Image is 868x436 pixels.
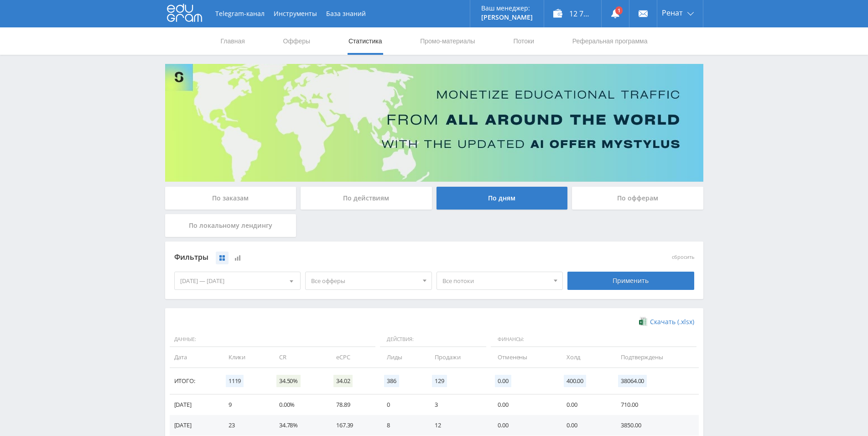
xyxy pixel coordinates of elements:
[170,368,219,394] td: Итого:
[170,394,219,415] td: [DATE]
[650,318,694,326] span: Скачать (.xlsx)
[282,27,312,55] a: Офферы
[301,187,432,210] div: По действиям
[226,375,244,387] span: 1119
[612,415,698,436] td: 3850.00
[276,375,301,387] span: 34.50%
[165,187,296,210] div: По заказам
[378,347,426,368] td: Лиды
[419,27,476,55] a: Промо-материалы
[165,64,703,182] img: Banner
[165,214,296,237] div: По локальному лендингу
[270,347,327,368] td: CR
[489,415,557,436] td: 0.00
[491,332,696,347] span: Финансы:
[311,272,418,289] span: Все офферы
[378,394,426,415] td: 0
[219,347,270,368] td: Клики
[618,375,647,387] span: 38064.00
[333,375,353,387] span: 34.02
[512,27,535,55] a: Потоки
[564,375,586,387] span: 400.00
[219,415,270,436] td: 23
[380,332,486,347] span: Действия:
[426,394,489,415] td: 3
[175,272,301,289] div: [DATE] — [DATE]
[219,394,270,415] td: 9
[170,415,219,436] td: [DATE]
[481,5,533,12] p: Ваш менеджер:
[437,187,568,210] div: По дням
[557,415,612,436] td: 0.00
[327,394,378,415] td: 78.89
[572,187,703,210] div: По офферам
[426,415,489,436] td: 12
[557,347,612,368] td: Холд
[489,347,557,368] td: Отменены
[348,27,383,55] a: Статистика
[495,375,511,387] span: 0.00
[567,272,694,290] div: Применить
[612,347,698,368] td: Подтверждены
[489,394,557,415] td: 0.00
[378,415,426,436] td: 8
[270,415,327,436] td: 34.78%
[432,375,447,387] span: 129
[170,332,375,347] span: Данные:
[327,347,378,368] td: eCPC
[384,375,399,387] span: 386
[220,27,246,55] a: Главная
[639,317,647,326] img: xlsx
[557,394,612,415] td: 0.00
[426,347,489,368] td: Продажи
[170,347,219,368] td: Дата
[442,272,549,289] span: Все потоки
[327,415,378,436] td: 167.39
[481,14,533,21] p: [PERSON_NAME]
[572,27,649,55] a: Реферальная программа
[672,254,694,260] button: сбросить
[174,251,563,264] div: Фильтры
[270,394,327,415] td: 0.00%
[639,317,694,326] a: Скачать (.xlsx)
[612,394,698,415] td: 710.00
[662,9,683,16] span: Ренат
